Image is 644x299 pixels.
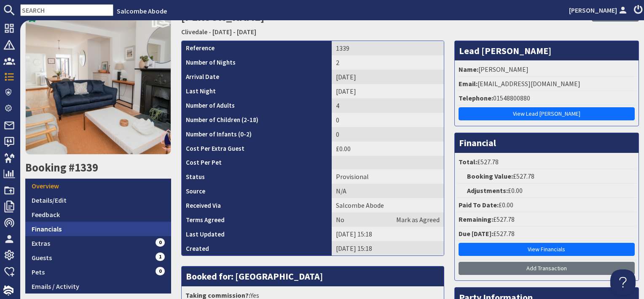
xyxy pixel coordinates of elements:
a: Emails / Activity [25,279,171,294]
li: £0.00 [457,184,637,198]
span: - [209,27,211,36]
a: Guests1 [25,250,171,265]
span: 1 [156,253,165,261]
li: [PERSON_NAME] [457,63,637,77]
h3: Booked for: [GEOGRAPHIC_DATA] [182,266,444,286]
td: [DATE] 15:18 [332,241,443,256]
strong: Remaining: [459,215,493,223]
th: Cost Per Pet [182,156,332,170]
th: Last Night [182,84,332,98]
a: [PERSON_NAME] [569,5,629,15]
th: Reference [182,41,332,55]
h3: Lead [PERSON_NAME] [455,41,639,60]
h3: Financial [455,133,639,152]
td: No [332,212,443,227]
a: Extras0 [25,236,171,250]
a: View Lead [PERSON_NAME] [459,107,635,120]
td: 0 [332,127,443,141]
th: Number of Adults [182,98,332,113]
strong: Due [DATE]: [459,229,493,238]
a: Add Transaction [459,262,635,275]
input: SEARCH [20,4,113,16]
th: Number of Nights [182,55,332,70]
img: Clivedale 's icon [25,8,171,155]
strong: Telephone: [459,94,493,102]
td: Provisional [332,169,443,184]
a: View Financials [459,243,635,256]
strong: Total: [459,158,477,166]
th: Cost Per Extra Guest [182,141,332,156]
span: 0 [156,238,165,247]
h2: Booking #1339 [25,161,171,174]
strong: Booking Value: [467,172,513,180]
h2: [PERSON_NAME] [181,8,483,38]
li: £0.00 [457,198,637,212]
span: 0 [156,267,165,275]
td: £0.00 [332,141,443,156]
th: Number of Infants (0-2) [182,127,332,141]
li: £527.78 [457,169,637,184]
li: £527.78 [457,227,637,241]
li: [EMAIL_ADDRESS][DOMAIN_NAME] [457,77,637,91]
th: Number of Children (2-18) [182,113,332,127]
a: Details/Edit [25,193,171,207]
td: 4 [332,98,443,113]
td: [DATE] [332,70,443,84]
td: [DATE] [332,84,443,98]
td: 0 [332,113,443,127]
a: Pets0 [25,265,171,279]
th: Terms Agreed [182,212,332,227]
a: Overview [25,179,171,193]
td: [DATE] 15:18 [332,227,443,241]
th: Received Via [182,198,332,212]
a: Clivedale [181,27,207,36]
strong: Adjustments: [467,186,508,195]
td: Salcombe Abode [332,198,443,212]
img: staytech_i_w-64f4e8e9ee0a9c174fd5317b4b171b261742d2d393467e5bdba4413f4f884c10.svg [3,285,13,296]
a: [DATE] - [DATE] [212,27,256,36]
th: Source [182,184,332,198]
th: Created [182,241,332,256]
td: N/A [332,184,443,198]
td: 1339 [332,41,443,55]
a: Mark as Agreed [396,215,440,225]
td: 2 [332,55,443,70]
a: Feedback [25,207,171,222]
a: 9.0 [25,8,171,161]
li: 01548800880 [457,91,637,106]
strong: Name: [459,65,478,73]
a: Financials [25,222,171,236]
th: Last Updated [182,227,332,241]
strong: Email: [459,79,478,88]
strong: Paid To Date: [459,201,499,209]
iframe: Toggle Customer Support [610,269,636,295]
li: £527.78 [457,212,637,227]
a: Salcombe Abode [117,7,167,15]
li: £527.78 [457,155,637,169]
th: Status [182,169,332,184]
th: Arrival Date [182,70,332,84]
